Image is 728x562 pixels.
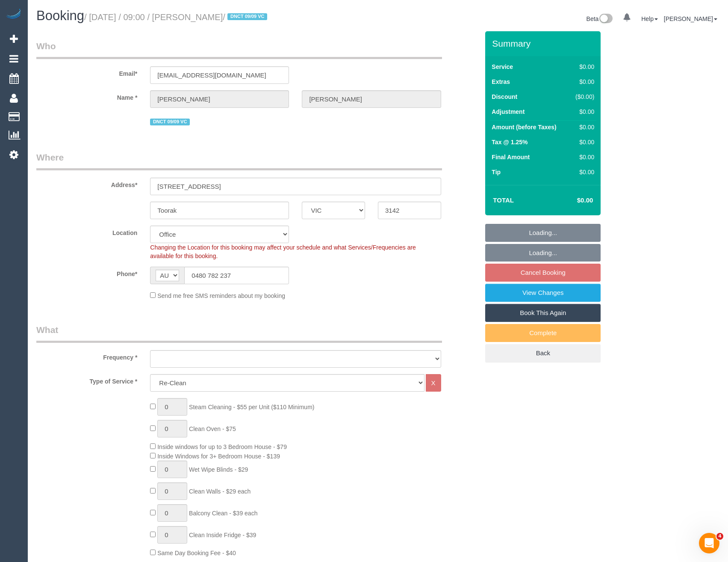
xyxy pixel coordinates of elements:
label: Adjustment [492,107,525,116]
div: $0.00 [572,77,594,86]
span: Wet Wipe Blinds - $29 [189,466,248,473]
span: DNCT 09/09 VC [227,13,267,20]
label: Address* [30,178,144,189]
span: Clean Oven - $75 [189,425,236,432]
label: Email* [30,66,144,78]
label: Discount [492,92,517,101]
input: Last Name* [302,90,441,108]
span: Send me free SMS reminders about my booking [157,292,285,299]
span: Inside Windows for 3+ Bedroom House - $139 [157,453,280,460]
span: Steam Cleaning - $55 per Unit ($110 Minimum) [189,404,314,410]
a: Back [485,344,601,362]
span: Inside windows for up to 3 Bedroom House - $79 [157,443,287,450]
h4: $0.00 [551,197,593,204]
h3: Summary [492,39,596,48]
span: Clean Walls - $29 each [189,488,251,495]
div: $0.00 [572,123,594,131]
label: Amount (before Taxes) [492,123,556,131]
label: Tip [492,168,501,176]
span: Same Day Booking Fee - $40 [157,550,236,556]
label: Type of Service * [30,374,144,386]
label: Service [492,62,513,71]
small: / [DATE] / 09:00 / [PERSON_NAME] [84,12,270,22]
label: Location [30,226,144,237]
input: Email* [150,66,289,84]
legend: Where [36,151,442,170]
div: $0.00 [572,107,594,116]
span: / [223,12,270,22]
span: Changing the Location for this booking may affect your schedule and what Services/Frequencies are... [150,244,416,259]
input: Phone* [184,267,289,284]
legend: Who [36,40,442,59]
label: Phone* [30,267,144,278]
img: New interface [598,14,613,25]
span: 4 [716,533,723,540]
span: DNCT 09/09 VC [150,119,190,125]
label: Extras [492,77,510,86]
a: Beta [587,15,613,22]
input: Suburb* [150,202,289,219]
div: $0.00 [572,153,594,161]
div: $0.00 [572,62,594,71]
a: Help [641,15,658,22]
div: $0.00 [572,138,594,146]
span: Booking [36,8,84,23]
a: View Changes [485,284,601,302]
div: $0.00 [572,168,594,176]
legend: What [36,324,442,343]
div: ($0.00) [572,92,594,101]
strong: Total [493,196,514,204]
label: Frequency * [30,350,144,362]
img: Automaid Logo [5,9,22,21]
span: Clean Inside Fridge - $39 [189,532,256,538]
input: Post Code* [378,202,441,219]
a: Book This Again [485,304,601,322]
iframe: Intercom live chat [699,533,719,553]
label: Tax @ 1.25% [492,138,528,146]
label: Name * [30,90,144,102]
span: Balcony Clean - $39 each [189,510,257,517]
label: Final Amount [492,153,530,161]
a: [PERSON_NAME] [664,15,717,22]
input: First Name* [150,90,289,108]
